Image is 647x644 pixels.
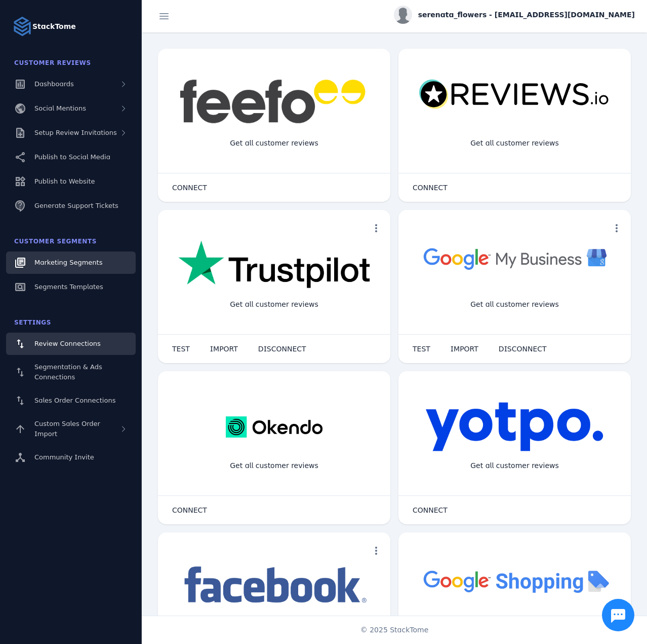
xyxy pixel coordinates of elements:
[178,240,370,290] img: trustpilot.png
[162,177,217,198] button: CONNECT
[455,614,574,640] div: Import Products from Google
[34,420,100,438] span: Custom Sales Order Import
[413,184,448,191] span: CONNECT
[402,500,458,520] button: CONNECT
[462,452,567,479] div: Get all customer reviews
[12,16,32,37] img: Logo image
[499,345,547,352] span: DISCONNECT
[34,397,115,404] span: Sales Order Connections
[451,345,478,352] span: IMPORT
[14,319,51,326] span: Settings
[6,252,136,274] a: Marketing Segments
[6,195,136,217] a: Generate Support Tickets
[425,402,604,452] img: yotpo.png
[162,339,200,359] button: TEST
[440,339,489,359] button: IMPORT
[178,79,370,124] img: feefo.png
[248,339,316,359] button: DISCONNECT
[413,507,448,514] span: CONNECT
[14,238,97,245] span: Customer Segments
[6,276,136,298] a: Segments Templates
[222,130,327,157] div: Get all customer reviews
[462,291,567,318] div: Get all customer reviews
[226,402,322,452] img: okendo.webp
[34,340,101,347] span: Review Connections
[419,79,611,110] img: reviewsio.svg
[222,291,327,318] div: Get all customer reviews
[418,10,635,20] span: serenata_flowers - [EMAIL_ADDRESS][DOMAIN_NAME]
[489,339,557,359] button: DISCONNECT
[462,130,567,157] div: Get all customer reviews
[34,202,118,209] span: Generate Support Tickets
[366,218,386,238] button: more
[419,240,611,276] img: googlebusiness.png
[172,507,207,514] span: CONNECT
[366,541,386,561] button: more
[172,184,207,191] span: CONNECT
[394,6,635,24] button: serenata_flowers - [EMAIL_ADDRESS][DOMAIN_NAME]
[34,129,117,136] span: Setup Review Invitations
[6,146,136,168] a: Publish to Social Media
[606,218,627,238] button: more
[222,452,327,479] div: Get all customer reviews
[402,177,458,198] button: CONNECT
[6,333,136,355] a: Review Connections
[32,21,76,32] strong: StackTome
[6,389,136,412] a: Sales Order Connections
[34,177,95,185] span: Publish to Website
[34,283,103,291] span: Segments Templates
[413,345,430,352] span: TEST
[360,625,429,635] span: © 2025 StackTome
[162,500,217,520] button: CONNECT
[258,345,306,352] span: DISCONNECT
[34,453,94,461] span: Community Invite
[34,80,74,88] span: Dashboards
[6,357,136,387] a: Segmentation & Ads Connections
[34,363,102,381] span: Segmentation & Ads Connections
[394,6,412,24] img: profile.jpg
[172,345,190,352] span: TEST
[178,563,370,608] img: facebook.png
[14,59,91,66] span: Customer Reviews
[6,170,136,193] a: Publish to Website
[34,153,110,161] span: Publish to Social Media
[210,345,238,352] span: IMPORT
[402,339,440,359] button: TEST
[34,104,86,112] span: Social Mentions
[200,339,248,359] button: IMPORT
[6,446,136,469] a: Community Invite
[419,563,611,599] img: googleshopping.png
[34,259,102,266] span: Marketing Segments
